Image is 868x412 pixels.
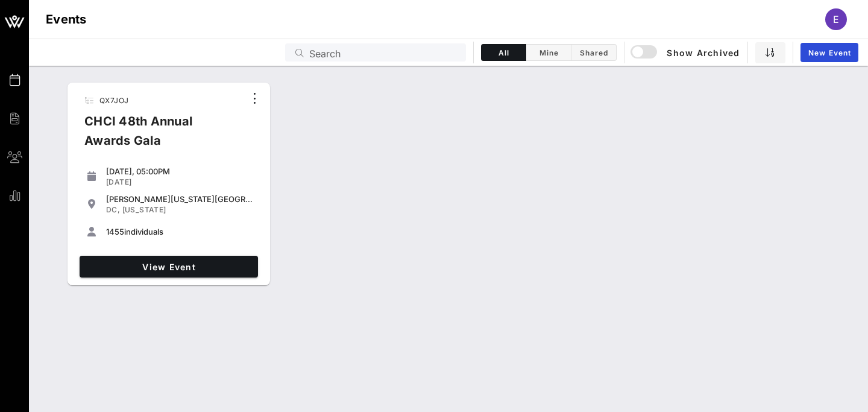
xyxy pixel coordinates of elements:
div: [PERSON_NAME][US_STATE][GEOGRAPHIC_DATA] [106,194,253,204]
span: [US_STATE] [122,205,166,214]
div: CHCI 48th Annual Awards Gala [75,112,245,160]
a: New Event [800,43,858,62]
h1: Events [46,10,87,29]
span: 1455 [106,227,124,236]
span: Show Archived [632,45,740,60]
span: All [489,48,518,57]
span: Shared [579,48,609,57]
a: View Event [80,256,258,277]
button: Show Archived [632,42,740,63]
span: Mine [533,48,564,57]
div: individuals [106,227,253,236]
span: QX7JOJ [99,96,128,105]
span: DC, [106,205,120,214]
div: [DATE] [106,177,253,187]
div: E [825,8,847,30]
span: E [833,13,839,25]
span: View Event [84,262,253,272]
button: All [481,44,526,61]
span: New Event [808,48,851,57]
button: Shared [571,44,617,61]
button: Mine [526,44,571,61]
div: [DATE], 05:00PM [106,166,253,176]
